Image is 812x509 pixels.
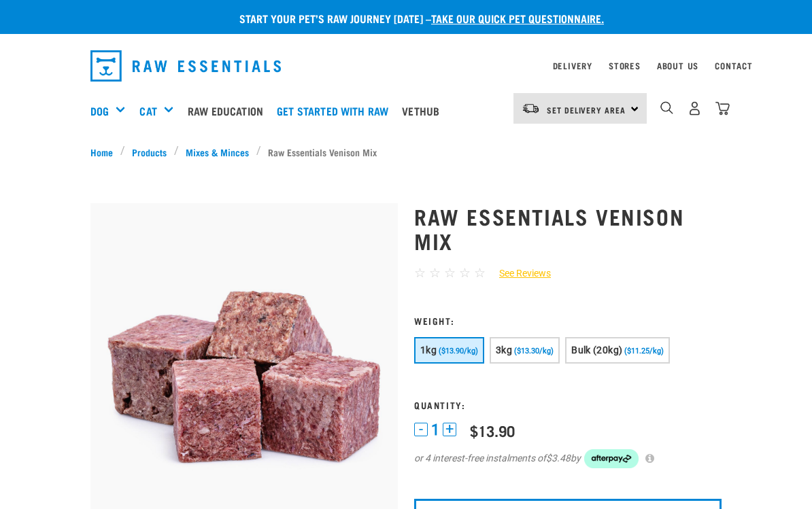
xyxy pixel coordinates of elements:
[80,45,732,87] nav: dropdown navigation
[431,15,604,21] a: take our quick pet questionnaire.
[431,423,439,437] span: 1
[547,107,626,112] span: Set Delivery Area
[414,315,722,326] h3: Weight:
[565,337,670,364] button: Bulk (20kg) ($11.25/kg)
[439,347,478,355] span: ($13.90/kg)
[420,345,437,355] span: 1kg
[496,345,512,355] span: 3kg
[624,347,664,355] span: ($11.25/kg)
[444,265,456,281] span: ☆
[609,63,641,68] a: Stores
[715,101,730,116] img: home-icon@2x.png
[429,265,441,281] span: ☆
[414,400,722,410] h3: Quantity:
[490,337,560,364] button: 3kg ($13.30/kg)
[443,423,456,436] button: +
[514,347,554,355] span: ($13.30/kg)
[657,63,698,68] a: About Us
[179,145,256,159] a: Mixes & Minces
[486,266,551,281] a: See Reviews
[414,204,722,253] h1: Raw Essentials Venison Mix
[660,101,673,114] img: home-icon-1@2x.png
[546,451,571,466] span: $3.48
[414,449,722,468] div: or 4 interest-free instalments of by
[90,103,109,119] a: Dog
[571,345,622,355] span: Bulk (20kg)
[90,145,120,159] a: Home
[688,101,702,116] img: user.png
[125,145,174,159] a: Products
[715,63,753,68] a: Contact
[399,84,450,138] a: Vethub
[470,422,515,439] div: $13.90
[522,103,540,115] img: van-moving.png
[184,84,273,138] a: Raw Education
[459,265,471,281] span: ☆
[273,84,399,138] a: Get started with Raw
[414,265,426,281] span: ☆
[90,50,281,82] img: Raw Essentials Logo
[584,449,639,468] img: Afterpay
[553,63,592,68] a: Delivery
[414,423,428,436] button: -
[139,103,156,119] a: Cat
[90,145,722,159] nav: breadcrumbs
[474,265,486,281] span: ☆
[414,337,484,364] button: 1kg ($13.90/kg)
